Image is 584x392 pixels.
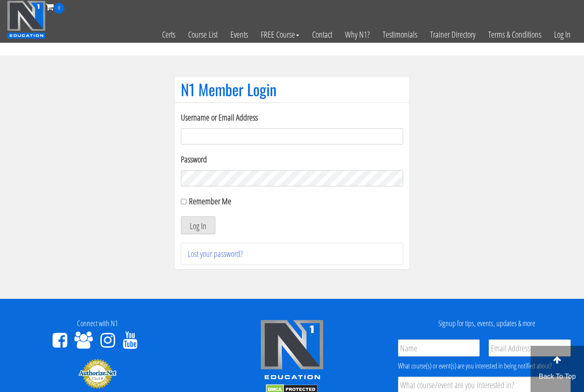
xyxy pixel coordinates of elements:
label: Username or Email Address [181,111,403,124]
a: Events [224,14,254,56]
img: Authorize.Net Merchant - Click to Verify [78,358,117,389]
img: n1-edu-logo [260,319,324,383]
a: Contact [306,14,339,56]
a: 0 [46,1,65,12]
a: Certs [156,14,182,56]
h4: Signup for tips, events, updates & more [396,319,578,328]
a: FREE Course [254,14,306,56]
button: Log In [181,216,215,234]
img: n1-education [7,0,46,39]
a: Why N1? [339,14,376,56]
div: What course(s) or event(s) are you interested in being notified about? [398,361,571,371]
span: 0 [54,3,65,14]
a: Trainer Directory [424,14,482,56]
input: Email Address [489,339,571,357]
label: Remember Me [189,195,231,207]
a: Terms & Conditions [482,14,548,56]
input: Name [398,339,480,357]
label: Password [181,153,403,166]
h1: N1 Member Login [181,81,403,98]
a: Log In [548,14,577,56]
a: Lost your password? [188,248,243,259]
h4: Connect with N1 [6,319,188,328]
a: Testimonials [376,14,424,56]
a: Course List [182,14,224,56]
